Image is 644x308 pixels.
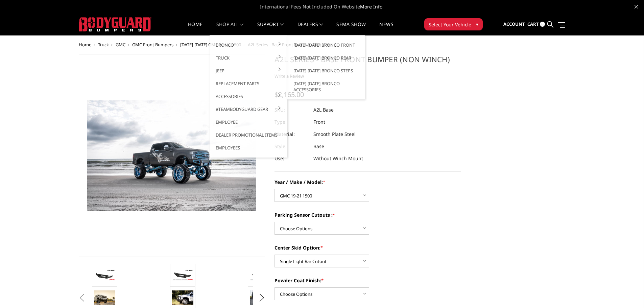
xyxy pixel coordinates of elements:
[172,290,193,305] img: 2020 Chevrolet HD - Compatible with block heater connection
[180,42,241,48] a: [DATE]-[DATE] GMC Sierra 1500
[116,42,125,48] a: GMC
[275,54,461,69] h1: A2L Series - Base Front Bumper (Non Winch)
[275,244,461,251] label: Center Skid Option:
[527,15,545,33] a: Cart 8
[297,22,323,35] a: Dealers
[313,116,325,128] dd: Front
[360,3,382,10] a: More Info
[379,22,393,35] a: News
[212,128,285,141] a: Dealer Promotional Items
[77,293,87,303] button: Previous
[98,42,109,48] a: Truck
[250,269,271,281] img: A2L Series - Base Front Bumper (Non Winch)
[212,116,285,128] a: Employee
[313,104,334,116] dd: A2L Base
[527,21,539,27] span: Cart
[212,103,285,116] a: #TeamBodyguard Gear
[188,22,202,35] a: Home
[275,277,461,284] label: Powder Coat Finish:
[275,128,308,140] dt: Material:
[94,269,115,281] img: A2L Series - Base Front Bumper (Non Winch)
[503,15,525,33] a: Account
[290,77,362,96] a: [DATE]-[DATE] Bronco Accessories
[212,51,285,64] a: Truck
[503,21,525,27] span: Account
[212,64,285,77] a: Jeep
[257,22,284,35] a: Support
[424,18,483,30] button: Select Your Vehicle
[79,42,91,48] a: Home
[275,152,308,165] dt: Use:
[290,51,362,64] a: [DATE]-[DATE] Bronco Rear
[313,128,356,140] dd: Smooth Plate Steel
[476,21,478,28] span: ▾
[336,22,366,35] a: SEMA Show
[212,39,285,51] a: Bronco
[212,141,285,154] a: Employees
[275,116,308,128] dt: Type:
[212,77,285,90] a: Replacement Parts
[540,22,545,27] span: 8
[275,140,308,152] dt: Style:
[79,54,265,257] a: A2L Series - Base Front Bumper (Non Winch)
[212,90,285,103] a: Accessories
[257,293,267,303] button: Next
[313,140,324,152] dd: Base
[290,39,362,51] a: [DATE]-[DATE] Bronco Front
[275,104,308,116] dt: SKU:
[172,269,193,281] img: A2L Series - Base Front Bumper (Non Winch)
[132,42,173,48] a: GMC Front Bumpers
[250,290,271,305] img: 2020 RAM HD - Available in single light bar configuration only
[429,21,471,28] span: Select Your Vehicle
[313,152,363,165] dd: Without Winch Mount
[290,64,362,77] a: [DATE]-[DATE] Bronco Steps
[79,17,151,31] img: BODYGUARD BUMPERS
[94,290,115,305] img: 2019 GMC 1500
[275,211,461,218] label: Parking Sensor Cutouts :
[275,179,461,186] label: Year / Make / Model:
[216,22,244,35] a: shop all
